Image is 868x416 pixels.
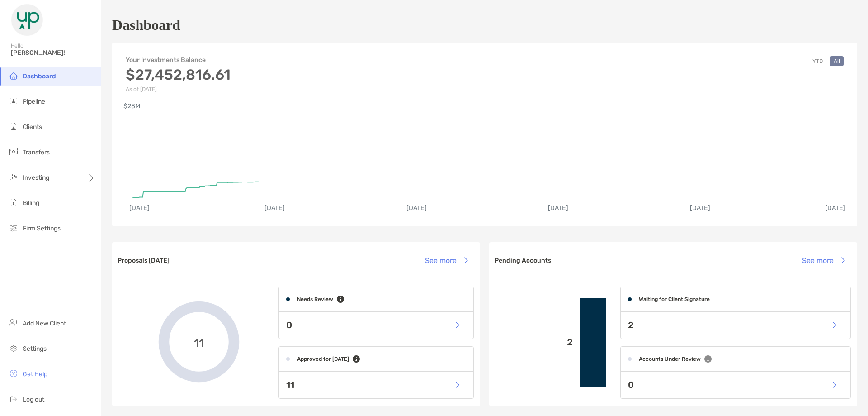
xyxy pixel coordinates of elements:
[495,257,551,264] h3: Pending Accounts
[8,197,19,208] img: billing icon
[418,250,475,270] button: See more
[406,204,427,212] text: [DATE]
[23,225,61,232] span: Firm Settings
[830,56,844,66] button: All
[8,393,19,404] img: logout icon
[23,174,49,182] span: Investing
[8,146,19,157] img: transfers icon
[286,320,292,331] p: 0
[286,379,294,391] p: 11
[11,4,43,36] img: Zoe Logo
[297,296,333,302] h4: Needs Review
[8,317,19,328] img: add_new_client icon
[496,337,573,348] p: 2
[129,204,150,212] text: [DATE]
[8,222,19,233] img: firm-settings icon
[23,396,44,403] span: Log out
[126,86,231,92] p: As of [DATE]
[297,356,349,362] h4: Approved for [DATE]
[8,343,19,354] img: settings icon
[690,204,710,212] text: [DATE]
[23,345,47,353] span: Settings
[194,335,204,349] span: 11
[8,70,19,81] img: dashboard icon
[23,320,66,327] span: Add New Client
[23,72,56,80] span: Dashboard
[123,102,140,110] text: $28M
[639,356,701,362] h4: Accounts Under Review
[23,123,42,131] span: Clients
[126,66,231,83] h3: $27,452,816.61
[639,296,710,302] h4: Waiting for Client Signature
[825,204,845,212] text: [DATE]
[8,121,19,132] img: clients icon
[8,172,19,182] img: investing icon
[23,148,50,156] span: Transfers
[11,49,95,57] span: [PERSON_NAME]!
[809,56,826,66] button: YTD
[628,320,633,331] p: 2
[8,96,19,106] img: pipeline icon
[264,204,285,212] text: [DATE]
[118,257,170,264] h3: Proposals [DATE]
[628,379,634,391] p: 0
[8,368,19,379] img: get-help icon
[23,199,39,207] span: Billing
[23,98,45,105] span: Pipeline
[112,17,180,33] h1: Dashboard
[23,370,47,378] span: Get Help
[126,56,231,64] h4: Your Investments Balance
[548,204,568,212] text: [DATE]
[795,250,852,270] button: See more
